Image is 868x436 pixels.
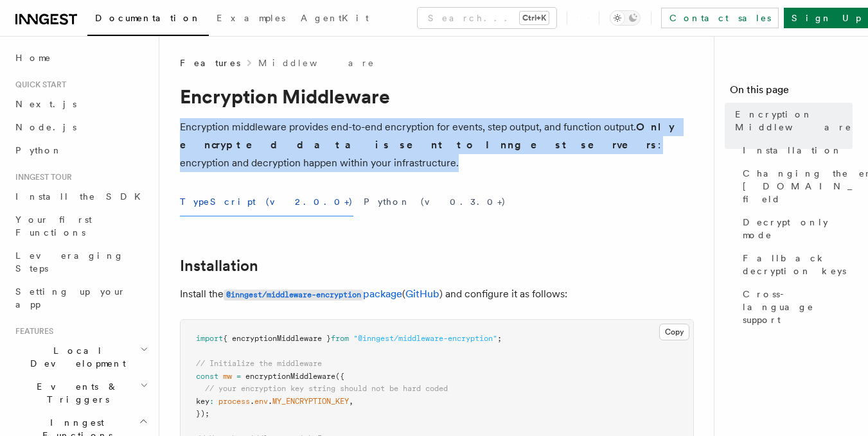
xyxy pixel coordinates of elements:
[180,118,694,172] p: Encryption middleware provides end-to-end encryption for events, step output, and function output...
[661,8,779,28] a: Contact sales
[301,13,369,23] span: AgentKit
[10,375,151,411] button: Events & Triggers
[250,397,254,406] span: .
[218,397,250,406] span: process
[180,57,240,69] span: Features
[180,85,694,108] h1: Encryption Middleware
[738,247,853,283] a: Fallback decryption keys
[497,334,502,343] span: ;
[418,8,556,28] button: Search...Ctrl+K
[272,397,349,406] span: MY_ENCRYPTION_KEY
[15,99,76,109] span: Next.js
[730,82,853,103] h4: On this page
[730,103,853,139] a: Encryption Middleware
[15,214,92,238] span: Your first Functions
[196,409,209,418] span: });
[10,185,151,208] a: Install the SDK
[743,144,842,157] span: Installation
[196,372,218,381] span: const
[349,397,353,406] span: ,
[245,372,335,381] span: encryptionMiddleware
[258,57,375,69] a: Middleware
[10,244,151,280] a: Leveraging Steps
[87,4,209,36] a: Documentation
[205,384,448,393] span: // your encryption key string should not be hard coded
[520,12,549,24] kbd: Ctrl+K
[15,250,124,274] span: Leveraging Steps
[735,108,853,134] span: Encryption Middleware
[10,208,151,244] a: Your first Functions
[293,4,376,35] a: AgentKit
[10,116,151,139] a: Node.js
[335,372,344,381] span: ({
[196,397,209,406] span: key
[10,280,151,316] a: Setting up your app
[331,334,349,343] span: from
[405,288,439,300] a: GitHub
[217,13,285,23] span: Examples
[659,324,689,340] button: Copy
[223,372,232,381] span: mw
[738,283,853,331] a: Cross-language support
[743,252,853,277] span: Fallback decryption keys
[95,13,201,23] span: Documentation
[15,51,51,64] span: Home
[10,80,66,90] span: Quick start
[180,187,353,216] button: TypeScript (v2.0.0+)
[364,187,506,216] button: Python (v0.3.0+)
[10,139,151,162] a: Python
[10,326,53,336] span: Features
[10,380,140,406] span: Events & Triggers
[196,334,223,343] span: import
[223,334,331,343] span: { encryptionMiddleware }
[10,172,72,182] span: Inngest tour
[738,162,853,211] a: Changing the encrypted [DOMAIN_NAME] field
[15,145,62,155] span: Python
[15,122,76,132] span: Node.js
[738,139,853,162] a: Installation
[236,372,241,381] span: =
[224,288,402,300] a: @inngest/middleware-encryptionpackage
[254,397,268,406] span: env
[209,4,293,35] a: Examples
[180,285,694,304] p: Install the ( ) and configure it as follows:
[738,211,853,247] a: Decrypt only mode
[10,344,140,370] span: Local Development
[224,290,363,301] code: @inngest/middleware-encryption
[15,286,126,310] span: Setting up your app
[268,397,272,406] span: .
[610,10,641,26] button: Toggle dark mode
[10,92,151,116] a: Next.js
[15,191,148,202] span: Install the SDK
[353,334,497,343] span: "@inngest/middleware-encryption"
[180,257,258,275] a: Installation
[196,359,322,368] span: // Initialize the middleware
[10,339,151,375] button: Local Development
[209,397,214,406] span: :
[743,216,853,241] span: Decrypt only mode
[10,46,151,69] a: Home
[743,288,853,326] span: Cross-language support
